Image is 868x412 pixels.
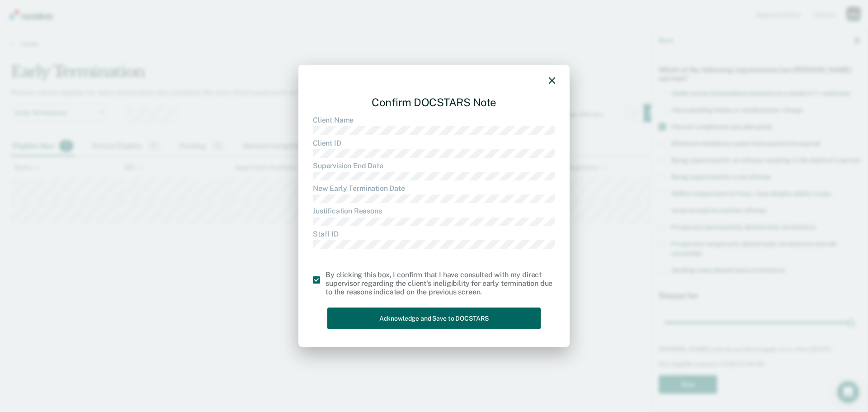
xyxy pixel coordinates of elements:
[313,230,555,238] dt: Staff ID
[313,116,555,124] dt: Client Name
[327,308,541,330] button: Acknowledge and Save to DOCSTARS
[325,270,555,297] div: By clicking this box, I confirm that I have consulted with my direct supervisor regarding the cli...
[313,207,555,216] dt: Justification Reasons
[313,184,555,193] dt: New Early Termination Date
[313,161,555,170] dt: Supervision End Date
[313,89,555,116] div: Confirm DOCSTARS Note
[313,139,555,147] dt: Client ID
